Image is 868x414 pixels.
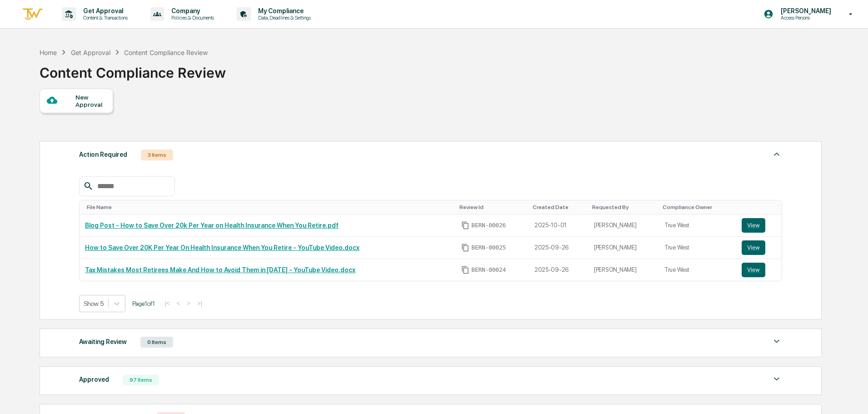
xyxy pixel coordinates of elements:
[592,204,655,210] div: Toggle SortBy
[79,149,127,160] div: Action Required
[85,266,355,274] a: Tax Mistakes Most Retirees Make And How to Avoid Them in [DATE] - YouTube Video.docx
[589,259,659,281] td: [PERSON_NAME]
[771,336,782,347] img: caret
[40,57,226,81] div: Content Compliance Review
[742,263,776,277] a: View
[529,214,589,237] td: 2025-10-01
[659,214,736,237] td: True West
[251,15,315,21] p: Data, Deadlines & Settings
[76,7,132,15] p: Get Approval
[140,337,173,348] div: 0 Items
[461,266,469,274] span: Copy Id
[589,214,659,237] td: [PERSON_NAME]
[771,374,782,384] img: caret
[742,240,776,255] a: View
[529,237,589,259] td: 2025-09-26
[742,240,765,255] button: View
[164,7,219,15] p: Company
[742,218,765,233] button: View
[87,204,452,210] div: Toggle SortBy
[659,259,736,281] td: True West
[76,15,132,21] p: Content & Transactions
[529,259,589,281] td: 2025-09-26
[251,7,315,15] p: My Compliance
[40,49,57,56] div: Home
[75,94,106,108] div: New Approval
[22,7,44,22] img: logo
[839,384,863,409] iframe: Open customer support
[132,300,155,307] span: Page 1 of 1
[533,204,585,210] div: Toggle SortBy
[459,204,525,210] div: Toggle SortBy
[743,204,778,210] div: Toggle SortBy
[141,150,173,160] div: 3 Items
[79,336,127,348] div: Awaiting Review
[589,237,659,259] td: [PERSON_NAME]
[124,49,208,56] div: Content Compliance Review
[659,237,736,259] td: True West
[184,299,193,307] button: >
[742,263,765,277] button: View
[162,299,172,307] button: |<
[164,15,219,21] p: Policies & Documents
[742,218,776,233] a: View
[195,299,205,307] button: >|
[773,15,836,21] p: Access Persons
[773,7,836,15] p: [PERSON_NAME]
[771,149,782,160] img: caret
[461,244,469,252] span: Copy Id
[471,266,506,274] span: BERN-00024
[663,204,733,210] div: Toggle SortBy
[471,244,506,251] span: BERN-00025
[174,299,183,307] button: <
[85,244,359,251] a: How to Save Over 20K Per Year On Health Insurance When You Retire - YouTube Video.docx
[123,374,159,385] div: 97 Items
[461,221,469,229] span: Copy Id
[471,222,506,229] span: BERN-00026
[79,374,109,385] div: Approved
[85,222,339,229] a: Blog Post - How to Save Over 20k Per Year on Health Insurance When You Retire.pdf
[71,49,110,56] div: Get Approval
